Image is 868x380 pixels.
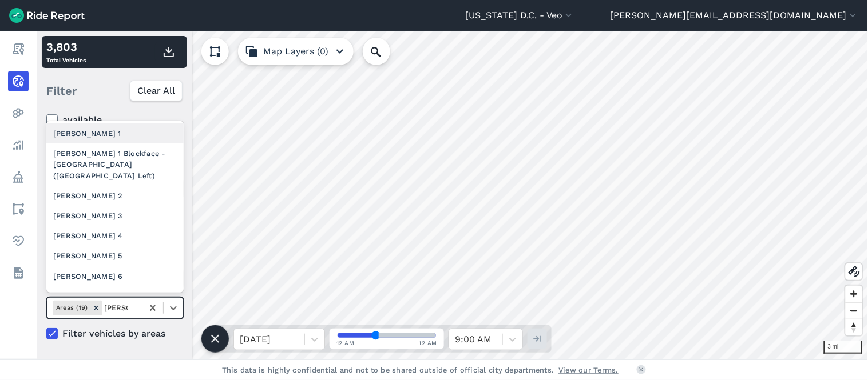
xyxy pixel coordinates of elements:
button: Zoom in [846,286,862,302]
div: 3,803 [46,38,86,55]
button: Map Layers (0) [238,38,354,65]
div: [PERSON_NAME] 4 [46,226,184,246]
div: [PERSON_NAME] 1 [46,123,184,143]
a: Policy [8,167,29,187]
div: [PERSON_NAME] 2 [46,186,184,206]
a: Areas [8,199,29,219]
div: [PERSON_NAME] 1 Blockface - [GEOGRAPHIC_DATA] ([GEOGRAPHIC_DATA] Left) [46,143,184,186]
button: Clear All [130,81,183,101]
a: View our Terms. [559,365,619,375]
button: [PERSON_NAME][EMAIL_ADDRESS][DOMAIN_NAME] [611,9,859,22]
label: Filter vehicles by areas [46,327,184,341]
a: Analyze [8,135,29,155]
div: Filter [42,73,187,109]
a: Report [8,39,29,59]
input: Search Location or Vehicles [363,38,409,65]
span: 12 AM [419,339,438,347]
div: [PERSON_NAME] 3 [46,206,184,226]
div: Remove Areas (19) [90,301,102,315]
div: [PERSON_NAME] 7 [46,286,184,306]
span: 12 AM [336,339,355,347]
a: Realtime [8,71,29,91]
img: Ride Report [9,8,85,23]
button: Zoom out [846,302,862,319]
span: Clear All [137,84,175,98]
button: [US_STATE] D.C. - Veo [465,9,574,22]
div: 3 mi [824,341,862,354]
a: Datasets [8,263,29,283]
div: [PERSON_NAME] 5 [46,246,184,266]
div: [PERSON_NAME] 6 [46,266,184,286]
div: Areas (19) [53,301,90,315]
a: Health [8,231,29,251]
label: available [46,113,184,127]
a: Heatmaps [8,103,29,123]
button: Reset bearing to north [846,319,862,335]
div: Total Vehicles [46,38,86,66]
